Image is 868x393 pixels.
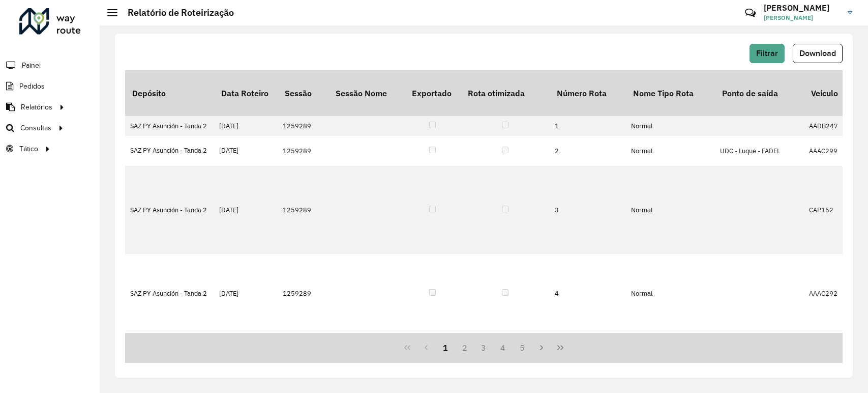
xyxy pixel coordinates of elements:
[750,44,785,63] button: Filtrar
[214,116,278,136] td: [DATE]
[214,166,278,255] td: [DATE]
[278,70,328,116] th: Sessão
[804,116,855,136] td: AADB247
[117,7,234,18] h2: Relatório de Roteirização
[550,116,626,136] td: 1
[278,333,328,362] td: 1259289
[214,333,278,362] td: [DATE]
[764,13,840,22] span: [PERSON_NAME]
[455,338,474,357] button: 2
[804,166,855,255] td: CAP152
[626,136,715,165] td: Normal
[550,136,626,165] td: 2
[793,44,843,63] button: Download
[804,254,855,332] td: AAAC292
[125,136,214,165] td: SAZ PY Asunción - Tanda 2
[550,70,626,116] th: Número Rota
[22,60,41,71] span: Painel
[278,254,328,332] td: 1259289
[278,136,328,165] td: 1259289
[626,70,715,116] th: Nome Tipo Rota
[125,254,214,332] td: SAZ PY Asunción - Tanda 2
[21,102,52,113] span: Relatórios
[493,338,513,357] button: 4
[550,254,626,332] td: 4
[436,338,455,357] button: 1
[125,166,214,255] td: SAZ PY Asunción - Tanda 2
[125,333,214,362] td: SAZ PY Asunción - Tanda 2
[125,116,214,136] td: SAZ PY Asunción - Tanda 2
[626,116,715,136] td: Normal
[626,254,715,332] td: Normal
[764,3,840,13] h3: [PERSON_NAME]
[214,136,278,165] td: [DATE]
[715,70,804,116] th: Ponto de saída
[19,81,45,92] span: Pedidos
[804,333,855,362] td: HAS652
[214,254,278,332] td: [DATE]
[278,116,328,136] td: 1259289
[550,166,626,255] td: 3
[20,123,51,133] span: Consultas
[799,49,836,58] span: Download
[626,333,715,362] td: Normal
[125,70,214,116] th: Depósito
[405,70,461,116] th: Exportado
[715,136,804,165] td: UDC - Luque - FADEL
[19,144,38,154] span: Tático
[214,70,278,116] th: Data Roteiro
[532,338,551,357] button: Next Page
[551,338,570,357] button: Last Page
[474,338,494,357] button: 3
[278,166,328,255] td: 1259289
[513,338,532,357] button: 5
[550,333,626,362] td: 5
[756,49,778,58] span: Filtrar
[461,70,550,116] th: Rota otimizada
[804,70,855,116] th: Veículo
[739,2,761,24] a: Contato Rápido
[328,70,405,116] th: Sessão Nome
[626,166,715,255] td: Normal
[804,136,855,165] td: AAAC299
